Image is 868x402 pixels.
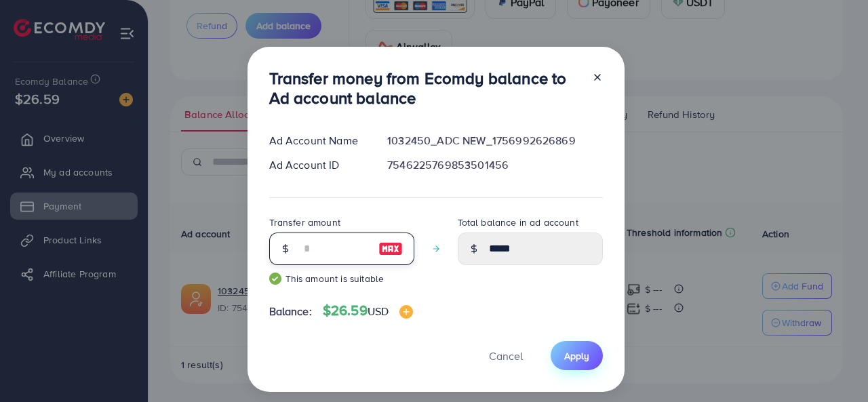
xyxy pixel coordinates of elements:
small: This amount is suitable [269,272,414,285]
img: image [399,305,413,319]
img: guide [269,273,281,285]
img: image [378,241,403,257]
h4: $26.59 [323,302,413,319]
div: 7546225769853501456 [376,157,613,173]
div: Ad Account Name [258,133,377,148]
div: Ad Account ID [258,157,377,173]
label: Transfer amount [269,216,340,229]
span: Cancel [489,348,523,363]
span: Apply [564,349,589,363]
div: 1032450_ADC NEW_1756992626869 [376,133,613,148]
iframe: Chat [810,341,858,392]
button: Cancel [472,341,540,370]
span: USD [368,304,389,319]
label: Total balance in ad account [458,216,578,229]
button: Apply [551,341,603,370]
span: Balance: [269,304,312,319]
h3: Transfer money from Ecomdy balance to Ad account balance [269,68,581,108]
